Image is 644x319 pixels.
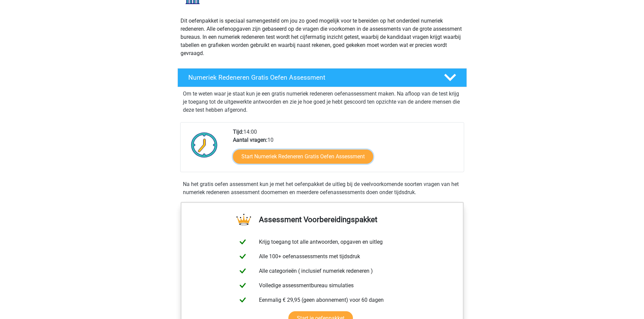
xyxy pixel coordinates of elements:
[180,180,464,196] div: Na het gratis oefen assessment kun je met het oefenpakket de uitleg bij de veelvoorkomende soorte...
[228,128,463,172] div: 14:00 10
[175,68,470,87] a: Numeriek Redeneren Gratis Oefen Assessment
[181,17,464,57] p: Dit oefenpakket is speciaal samengesteld om jou zo goed mogelijk voor te bereiden op het onderdee...
[188,74,433,81] h4: Numeriek Redeneren Gratis Oefen Assessment
[233,150,373,164] a: Start Numeriek Redeneren Gratis Oefen Assessment
[233,129,243,135] b: Tijd:
[233,137,267,143] b: Aantal vragen:
[183,90,461,114] p: Om te weten waar je staat kun je een gratis numeriek redeneren oefenassessment maken. Na afloop v...
[187,128,221,162] img: Klok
